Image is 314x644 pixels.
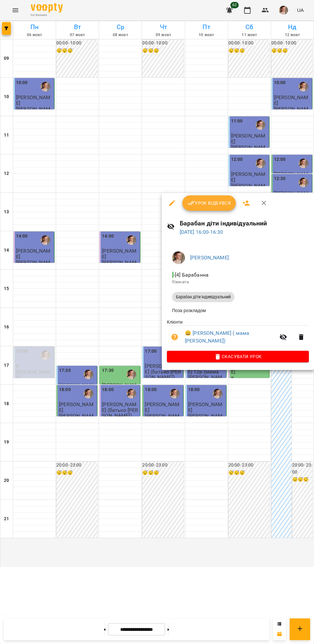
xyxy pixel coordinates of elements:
[180,229,223,235] a: [DATE] 16:00-16:30
[167,319,309,351] ul: Клієнти
[185,329,276,344] a: 😀 [PERSON_NAME] ( мама [PERSON_NAME])
[172,272,210,278] span: - [4] Барабанна
[172,353,304,360] span: Скасувати Урок
[167,329,182,345] button: Візит ще не сплачено. Додати оплату?
[172,279,304,285] p: Кімната
[172,294,235,300] span: Барабан діти індивідуальний
[187,199,231,207] span: Урок відбувся
[167,351,309,362] button: Скасувати Урок
[167,305,309,316] li: Поза розкладом
[182,195,236,211] button: Урок відбувся
[190,255,229,261] a: [PERSON_NAME]
[180,218,309,228] h6: Барабан діти індивідуальний
[172,251,185,264] img: 17edbb4851ce2a096896b4682940a88a.jfif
